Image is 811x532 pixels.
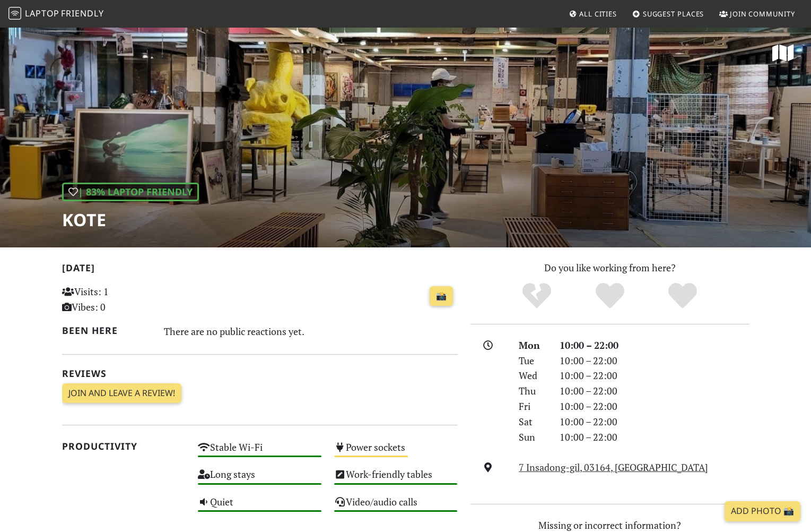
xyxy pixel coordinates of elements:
div: Fri [512,399,553,414]
a: Suggest Places [628,4,709,23]
div: Stable Wi-Fi [191,439,328,466]
div: Power sockets [328,439,464,466]
div: | 83% Laptop Friendly [62,183,199,201]
h1: KOTE [62,210,199,230]
h2: Been here [62,325,152,336]
div: Definitely! [646,281,719,311]
a: 📸 [430,286,453,306]
div: 10:00 – 22:00 [553,353,756,368]
div: Wed [512,368,553,383]
div: 10:00 – 22:00 [553,368,756,383]
span: Join Community [730,9,795,19]
a: Join and leave a review! [62,383,181,404]
div: 10:00 – 22:00 [553,430,756,445]
div: No [500,281,573,311]
div: Sun [512,430,553,445]
p: Visits: 1 Vibes: 0 [62,284,186,315]
div: Tue [512,353,553,368]
div: 10:00 – 22:00 [553,414,756,430]
div: 10:00 – 22:00 [553,383,756,399]
span: Suggest Places [643,9,704,19]
div: Thu [512,383,553,399]
div: Quiet [191,493,328,520]
img: LaptopFriendly [8,7,21,20]
div: Long stays [191,466,328,493]
h2: Reviews [62,368,458,379]
div: Sat [512,414,553,430]
a: 7 Insadong-gil, 03164, [GEOGRAPHIC_DATA] [519,461,708,474]
div: 10:00 – 22:00 [553,338,756,353]
div: Mon [512,338,553,353]
h2: Productivity [62,441,186,452]
a: Add Photo 📸 [725,501,800,521]
h2: [DATE] [62,262,458,278]
span: All Cities [579,9,617,19]
a: All Cities [564,4,621,23]
span: Laptop [25,7,59,19]
p: Do you like working from here? [470,260,749,276]
a: LaptopFriendly LaptopFriendly [8,5,104,23]
div: Video/audio calls [328,493,464,520]
div: There are no public reactions yet. [164,323,458,340]
span: Friendly [61,7,103,19]
div: Yes [573,281,647,311]
a: Join Community [715,4,799,23]
div: Work-friendly tables [328,466,464,493]
div: 10:00 – 22:00 [553,399,756,414]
